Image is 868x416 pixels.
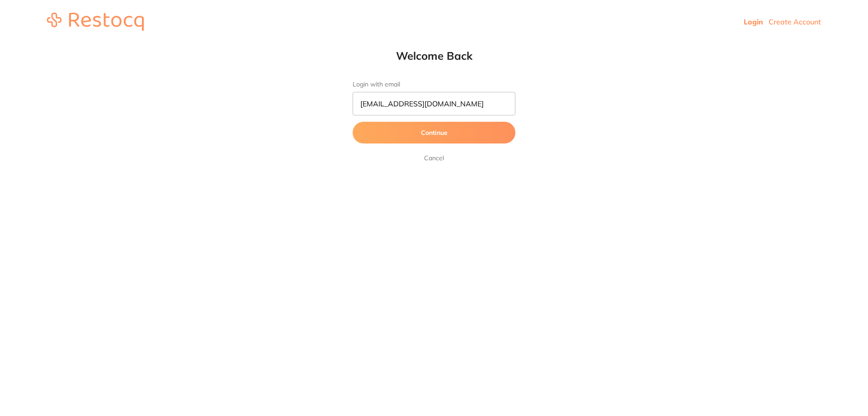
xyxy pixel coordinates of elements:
[769,17,821,26] a: Create Account
[353,81,515,88] label: Login with email
[335,49,533,62] h1: Welcome Back
[422,153,446,163] a: Cancel
[744,17,763,26] a: Login
[47,13,144,31] img: restocq_logo.svg
[353,122,515,143] button: Continue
